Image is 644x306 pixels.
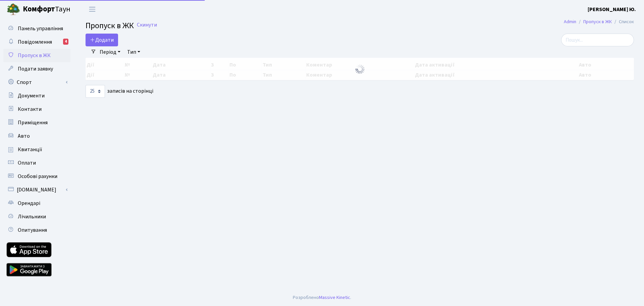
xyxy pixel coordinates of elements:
[18,65,53,73] span: Подати заявку
[18,173,57,180] span: Особові рахунки
[612,18,634,26] li: Список
[18,200,40,207] span: Орендарі
[86,85,153,98] label: записів на сторінці
[86,85,105,98] select: записів на сторінці
[3,62,70,76] a: Подати заявку
[564,18,576,25] a: Admin
[23,4,70,15] span: Таун
[588,5,636,13] a: [PERSON_NAME] Ю.
[18,25,63,32] span: Панель управління
[23,4,55,14] b: Комфорт
[84,4,101,15] button: Переключити навігацію
[3,196,70,210] a: Орендарі
[63,39,68,45] div: 4
[355,64,365,75] img: Обробка...
[18,226,47,234] span: Опитування
[3,102,70,116] a: Контакти
[18,146,42,153] span: Квитанції
[3,116,70,129] a: Приміщення
[18,92,45,99] span: Документи
[18,132,30,140] span: Авто
[3,156,70,170] a: Оплати
[3,49,70,62] a: Пропуск в ЖК
[3,89,70,102] a: Документи
[3,223,70,237] a: Опитування
[18,38,52,46] span: Повідомлення
[3,183,70,196] a: [DOMAIN_NAME]
[18,159,36,167] span: Оплати
[86,34,118,46] a: Додати
[3,210,70,223] a: Лічильники
[18,119,48,126] span: Приміщення
[3,170,70,183] a: Особові рахунки
[97,46,123,58] a: Період
[561,34,634,46] input: Пошук...
[3,22,70,35] a: Панель управління
[3,129,70,143] a: Авто
[18,213,46,220] span: Лічильники
[18,52,51,59] span: Пропуск в ЖК
[588,6,636,13] b: [PERSON_NAME] Ю.
[3,35,70,49] a: Повідомлення4
[7,3,20,16] img: logo.png
[583,18,612,25] a: Пропуск в ЖК
[3,143,70,156] a: Квитанції
[18,105,42,113] span: Контакти
[319,294,350,301] a: Massive Kinetic
[86,20,134,32] span: Пропуск в ЖК
[124,46,143,58] a: Тип
[554,15,644,29] nav: breadcrumb
[3,76,70,89] a: Спорт
[293,294,351,301] div: Розроблено .
[90,36,114,44] span: Додати
[137,22,157,28] a: Скинути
